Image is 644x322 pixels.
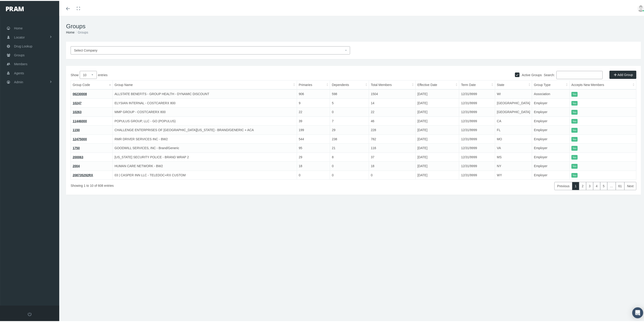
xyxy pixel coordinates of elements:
[495,116,532,125] td: CA
[572,145,578,150] itemstyle: Yes
[416,88,459,98] td: [DATE]
[544,70,603,78] label: Search:
[572,181,580,189] a: 1
[459,80,495,89] th: Term Date: activate to sort column ascending
[572,172,578,177] itemstyle: Yes
[297,80,330,89] th: Primaries: activate to sort column ascending
[80,70,97,78] select: Showentries
[532,161,570,170] td: Employer
[369,134,416,143] td: 782
[532,116,570,125] td: Employer
[71,80,113,89] th: Group Code: activate to sort column descending
[297,107,330,116] td: 22
[572,100,578,105] itemstyle: Yes
[593,181,600,189] a: 4
[113,80,297,89] th: Group Name: activate to sort column ascending
[14,77,23,86] span: Admin
[330,116,369,125] td: 7
[416,98,459,107] td: [DATE]
[113,143,297,152] td: GOODWILL SERVICES, INC - Brand/Generic
[297,134,330,143] td: 544
[297,161,330,170] td: 18
[459,143,495,152] td: 12/31/9999
[330,161,369,170] td: 0
[579,181,586,189] a: 2
[66,22,641,29] h1: Groups
[572,127,578,132] itemstyle: Yes
[532,152,570,161] td: Employer
[330,98,369,107] td: 5
[607,181,616,189] a: …
[330,125,369,134] td: 29
[14,59,27,68] span: Members
[330,143,369,152] td: 21
[73,145,80,149] a: 1750
[600,181,608,189] a: 5
[369,98,416,107] td: 14
[459,134,495,143] td: 12/31/9999
[495,125,532,134] td: FL
[495,88,532,98] td: WI
[572,154,578,159] itemstyle: Yes
[495,98,532,107] td: [GEOGRAPHIC_DATA]
[416,116,459,125] td: [DATE]
[572,109,578,114] itemstyle: Yes
[73,118,87,122] a: 11446000
[330,152,369,161] td: 8
[459,125,495,134] td: 12/31/9999
[416,80,459,89] th: Effective Date: activate to sort column ascending
[113,170,297,179] td: 03 | CASPER INN LLC - TELEDOC+RX CUSTOM
[459,116,495,125] td: 12/31/9999
[73,109,82,113] a: 10263
[495,80,532,89] th: State: activate to sort column ascending
[532,98,570,107] td: Employer
[369,170,416,179] td: 0
[632,306,643,317] div: Open Intercom Messenger
[330,88,369,98] td: 598
[586,181,593,189] a: 3
[297,125,330,134] td: 199
[73,100,82,104] a: 10247
[572,163,578,168] itemstyle: Yes
[416,170,459,179] td: [DATE]
[369,152,416,161] td: 37
[570,80,636,89] th: Accepts New Members: activate to sort column ascending
[554,181,572,189] a: Previous
[369,107,416,116] td: 22
[416,134,459,143] td: [DATE]
[14,68,24,77] span: Agents
[495,107,532,116] td: [GEOGRAPHIC_DATA]
[113,107,297,116] td: MMP GROUP - COSTCARERX 800
[330,107,369,116] td: 0
[369,125,416,134] td: 228
[330,134,369,143] td: 238
[572,136,578,141] itemstyle: Yes
[113,134,297,143] td: RMR DRIVER SERVICES INC - BW2
[73,136,87,140] a: 12475000
[532,107,570,116] td: Employer
[459,170,495,179] td: 12/31/9999
[297,88,330,98] td: 906
[532,80,570,89] th: Group Type: activate to sort column ascending
[73,154,83,158] a: 200063
[532,143,570,152] td: Employer
[113,161,297,170] td: HUMAN CARE NETWORK - BW2
[6,6,24,10] img: PRAM_20_x_78.png
[369,80,416,89] th: Total Members: activate to sort column ascending
[610,70,636,78] a: Add Group
[572,91,578,96] itemstyle: Yes
[572,118,578,123] itemstyle: Yes
[369,161,416,170] td: 18
[495,170,532,179] td: WY
[532,170,570,179] td: Employer
[73,172,93,176] a: 208735292RX
[459,107,495,116] td: 12/31/9999
[532,88,570,98] td: Association
[495,161,532,170] td: NY
[416,161,459,170] td: [DATE]
[297,170,330,179] td: 0
[495,143,532,152] td: VA
[532,134,570,143] td: Employer
[330,170,369,179] td: 0
[416,152,459,161] td: [DATE]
